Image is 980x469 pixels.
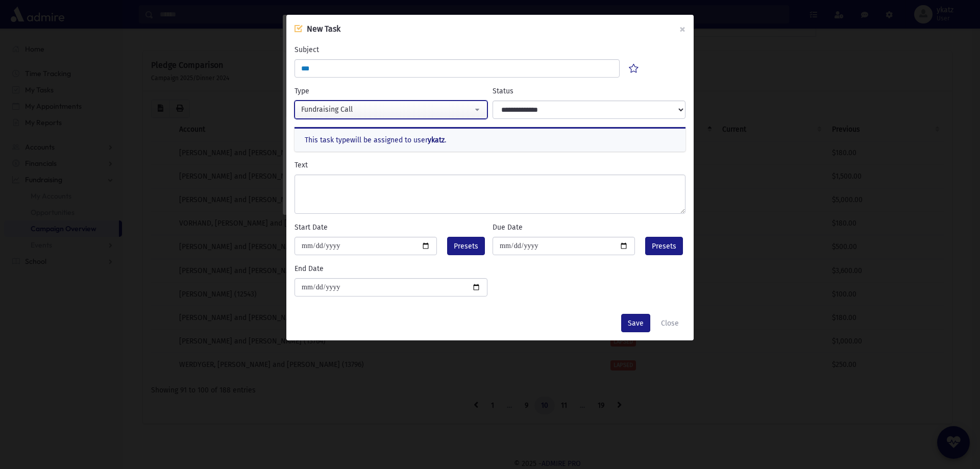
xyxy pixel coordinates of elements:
div: This task type [295,127,685,152]
b: ykatz [428,136,445,144]
label: Start Date [295,222,328,233]
span: will be assigned to user . [350,136,446,144]
button: × [671,15,694,43]
button: Fundraising Call [295,101,487,119]
div: Fundraising Call [301,104,473,115]
label: Type [295,86,309,96]
label: End Date [295,263,324,274]
button: Presets [447,237,485,255]
button: Close [654,314,685,332]
label: Subject [295,44,319,55]
label: Text [295,160,308,170]
span: New Task [307,24,340,34]
label: Due Date [493,222,523,233]
button: Presets [645,237,683,255]
label: Status [493,86,513,96]
button: Save [621,314,650,332]
span: Presets [652,241,676,252]
span: Presets [454,241,478,252]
